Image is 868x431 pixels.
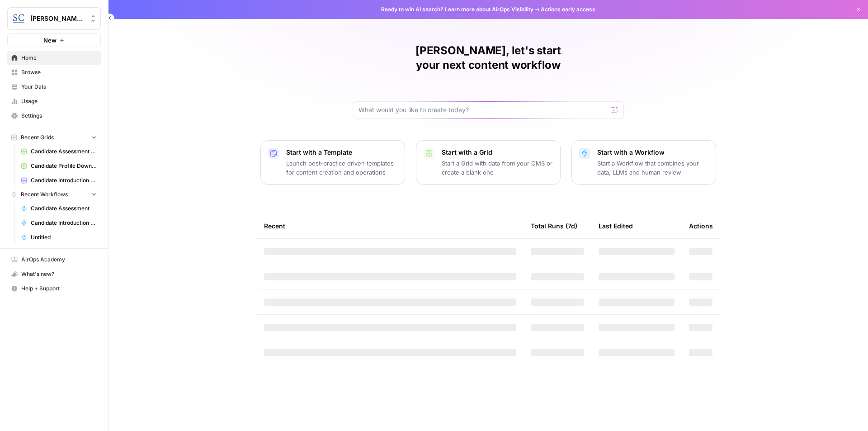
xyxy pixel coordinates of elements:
span: Help + Support [21,284,97,293]
div: What's new? [8,267,100,281]
span: Browse [21,68,97,76]
a: Candidate Assessment Download Sheet [17,144,101,159]
a: Candidate Introduction Download Sheet [17,173,101,188]
span: Actions early access [541,5,595,14]
a: Settings [7,109,101,123]
h1: [PERSON_NAME], let's start your next content workflow [353,43,624,72]
p: Start with a Workflow [597,148,708,157]
span: Recent Workflows [21,190,68,199]
a: Candidate Introduction and Profile [17,216,101,230]
a: Usage [7,94,101,109]
span: Untitled [31,233,97,242]
span: Usage [21,97,97,105]
span: Recent Grids [21,133,54,142]
span: Candidate Introduction and Profile [31,219,97,227]
img: Stanton Chase Nashville Logo [10,10,27,27]
span: Candidate Profile Download Sheet [31,162,97,170]
span: Settings [21,112,97,120]
p: Start a Workflow that combines your data, LLMs and human review [597,159,708,177]
span: Home [21,54,97,62]
div: Total Runs (7d) [531,213,577,238]
button: Start with a WorkflowStart a Workflow that combines your data, LLMs and human review [571,140,716,185]
p: Start a Grid with data from your CMS or create a blank one [442,159,553,177]
a: Candidate Profile Download Sheet [17,159,101,173]
button: Start with a GridStart a Grid with data from your CMS or create a blank one [416,140,561,185]
button: Recent Workflows [7,188,101,201]
a: Your Data [7,80,101,94]
span: Ready to win AI search? about AirOps Visibility [381,5,533,14]
span: New [43,36,57,45]
span: [PERSON_NAME] [GEOGRAPHIC_DATA] [30,14,85,23]
input: What would you like to create today? [359,105,607,114]
button: New [7,33,101,47]
button: Recent Grids [7,131,101,144]
div: Last Edited [599,213,633,238]
span: Candidate Assessment [31,204,97,213]
span: Your Data [21,83,97,91]
p: Start with a Grid [442,148,553,157]
span: Candidate Assessment Download Sheet [31,147,97,156]
a: Candidate Assessment [17,201,101,216]
a: Browse [7,65,101,80]
p: Launch best-practice driven templates for content creation and operations [286,159,397,177]
button: What's new? [7,267,101,281]
span: Candidate Introduction Download Sheet [31,176,97,185]
div: Actions [689,213,713,238]
p: Start with a Template [286,148,397,157]
a: Untitled [17,230,101,245]
div: Recent [264,213,516,238]
a: AirOps Academy [7,252,101,267]
button: Workspace: Stanton Chase Nashville [7,7,101,30]
button: Start with a TemplateLaunch best-practice driven templates for content creation and operations [260,140,405,185]
span: AirOps Academy [21,256,97,264]
button: Help + Support [7,281,101,296]
a: Home [7,51,101,65]
a: Learn more [445,6,475,13]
